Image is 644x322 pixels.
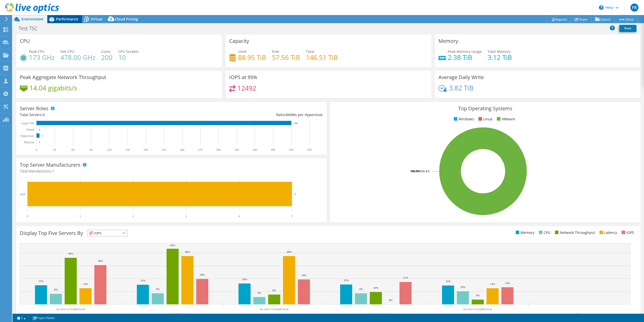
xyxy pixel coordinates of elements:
[453,116,474,122] li: Windows
[229,38,249,44] h3: Capacity
[170,244,175,247] text: 43%
[294,193,296,196] text: 5
[242,278,247,281] text: 16%
[125,148,130,152] text: 150
[21,17,44,21] span: Environment
[287,250,292,253] text: 38%
[238,55,266,60] h4: 88.95 TiB
[554,230,595,235] li: Network Throughput
[29,315,58,321] a: Project Notes
[36,148,37,152] text: 0
[83,282,88,285] text: 13%
[505,281,510,284] text: 13%
[20,112,171,118] div: Total Servers:
[216,148,221,152] text: 300
[449,85,473,91] h4: 3.82 TiB
[158,313,187,316] text: tsc-esxi-15.testlab.local
[115,17,138,21] span: Cloud Pricing
[258,291,261,294] text: 6%
[29,55,55,60] h4: 173 GHz
[20,193,25,196] text: Dell
[359,288,363,291] text: 9%
[448,49,482,54] span: Peak Memory Usage
[306,49,314,54] span: Total
[334,106,637,111] h3: Top Operating Systems
[496,116,515,122] li: VMware
[79,214,81,218] text: 1
[118,49,139,54] span: CPU Sockets
[547,15,571,23] a: Reports
[29,85,77,91] h4: 14.04 gigabits/s
[24,140,34,144] text: Physical
[60,55,95,60] h4: 478.00 GHz
[91,17,102,21] span: Virtual
[88,230,127,236] span: IOPS
[630,4,638,12] span: FR
[476,294,480,297] text: 4%
[599,5,603,10] svg: \n
[591,15,615,23] a: Export
[620,230,634,235] li: IOPS
[260,307,289,311] text: tsc-esxi-13.testlab.local
[272,55,300,60] h4: 57.56 TiB
[289,148,294,152] text: 420
[576,313,583,316] text: Other
[52,169,54,173] span: 1
[238,49,247,54] span: Used
[291,214,293,218] text: 5
[438,75,484,80] h3: Average Daily Write
[68,252,73,255] text: 36%
[229,75,257,80] h3: IOPS at 95%
[20,38,30,44] h3: CPU
[306,55,338,60] h4: 146.51 TiB
[43,112,45,117] span: 5
[490,282,495,285] text: 13%
[56,17,78,21] span: Performance
[403,276,408,279] text: 17%
[438,38,458,44] h3: Memory
[598,230,617,235] li: Latency
[39,141,40,144] text: 0
[42,135,43,137] text: 5
[238,214,240,218] text: 4
[538,230,550,235] li: CPU
[90,148,93,152] text: 90
[26,128,34,131] text: Virtual
[98,259,103,262] text: 30%
[237,85,256,91] h4: 12492
[477,116,492,122] li: Linux
[20,106,49,111] h3: Server Roles
[234,148,239,152] text: 330
[180,148,184,152] text: 240
[488,49,511,54] span: Total Memory
[60,49,74,54] span: Net CPU
[162,148,166,152] text: 210
[344,279,349,282] text: 15%
[200,273,205,276] text: 20%
[53,148,56,152] text: 30
[253,148,257,152] text: 360
[140,279,145,282] text: 15%
[21,122,34,125] text: Guest VM
[488,55,512,60] h4: 3.12 TiB
[156,288,160,291] text: 9%
[446,280,451,283] text: 15%
[286,112,290,117] span: 84
[307,148,312,152] text: 450
[101,49,111,54] span: Cores
[107,148,111,152] text: 120
[460,285,465,289] text: 10%
[132,214,134,218] text: 2
[29,49,45,54] span: Peak CPU
[27,214,28,218] text: 0
[16,26,45,31] h1: Test TSC
[448,55,482,60] h4: 2.38 TiB
[185,214,187,218] text: 3
[272,289,276,292] text: 8%
[118,55,139,60] h4: 10
[21,134,34,138] text: Hypervisor
[420,169,429,173] tspan: ESXi 8.0
[14,315,29,321] a: 2
[272,49,279,54] span: Free
[571,15,591,23] a: Share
